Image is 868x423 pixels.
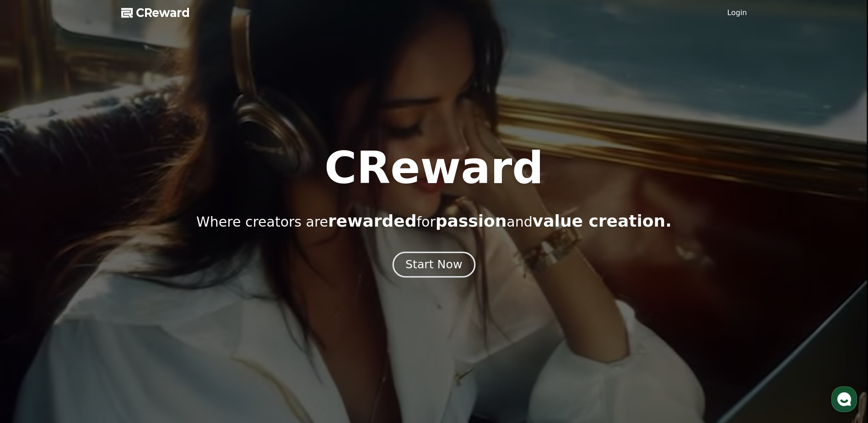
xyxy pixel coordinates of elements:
span: Home [23,304,39,311]
a: Settings [118,290,176,313]
a: Login [727,7,747,18]
span: Settings [135,304,158,311]
span: value creation. [533,211,672,230]
a: Start Now [394,261,474,270]
div: Start Now [405,257,462,272]
p: Where creators are for and [196,212,672,230]
h1: CReward [324,146,544,190]
a: CReward [121,5,190,20]
span: passion [436,211,507,230]
button: Start Now [393,252,475,278]
span: rewarded [328,211,416,230]
span: CReward [136,5,190,20]
span: Messages [76,304,103,312]
a: Messages [60,290,118,313]
a: Home [3,290,60,313]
